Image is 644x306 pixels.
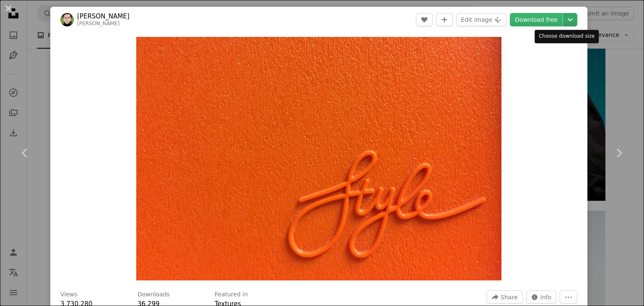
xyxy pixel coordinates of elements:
h3: Featured in [215,290,248,299]
a: Next [594,113,644,193]
span: Share [501,291,517,303]
button: Like [416,13,433,26]
img: text [136,37,501,280]
button: Share this image [486,290,522,304]
button: More Actions [560,290,577,304]
a: [PERSON_NAME] [77,12,130,21]
a: Download free [510,13,563,26]
h3: Views [60,290,78,299]
h3: Downloads [138,290,170,299]
a: [PERSON_NAME] [77,21,119,26]
span: Info [540,291,552,303]
button: Add to Collection [436,13,453,26]
button: Stats about this image [526,290,557,304]
button: Choose download size [563,13,577,26]
div: Choose download size [535,30,599,43]
button: Edit image [456,13,506,26]
img: Go to Marcus Ganahl's profile [60,13,74,26]
button: Zoom in on this image [136,37,501,280]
